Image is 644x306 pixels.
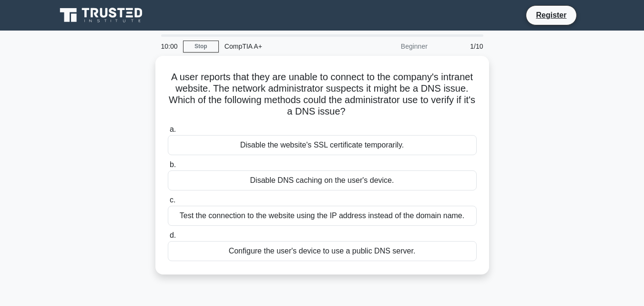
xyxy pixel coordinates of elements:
[168,241,477,261] div: Configure the user's device to use a public DNS server.
[170,125,176,133] span: a.
[155,37,183,56] div: 10:00
[433,37,489,56] div: 1/10
[168,170,477,190] div: Disable DNS caching on the user's device.
[168,206,477,226] div: Test the connection to the website using the IP address instead of the domain name.
[170,231,176,239] span: d.
[219,37,350,56] div: CompTIA A+
[170,196,175,204] span: c.
[168,135,477,155] div: Disable the website's SSL certificate temporarily.
[530,9,572,21] a: Register
[350,37,433,56] div: Beginner
[167,71,478,118] h5: A user reports that they are unable to connect to the company's intranet website. The network adm...
[170,160,176,169] span: b.
[183,41,219,53] a: Stop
